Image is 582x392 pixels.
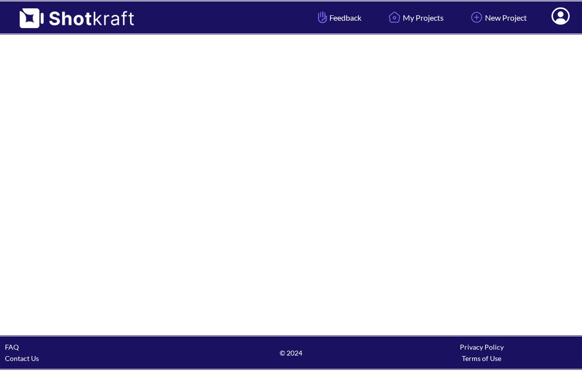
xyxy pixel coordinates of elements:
[316,9,329,26] img: Hand Icon
[316,12,361,23] span: Feedback
[468,9,485,26] img: Add Icon
[5,343,19,351] a: FAQ
[5,354,39,362] a: Contact Us
[195,347,386,359] span: © 2024
[387,353,577,364] div: Terms of Use
[461,4,534,31] a: New Project
[387,341,577,353] div: Privacy Policy
[379,4,451,31] a: My Projects
[386,9,403,26] img: Home Icon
